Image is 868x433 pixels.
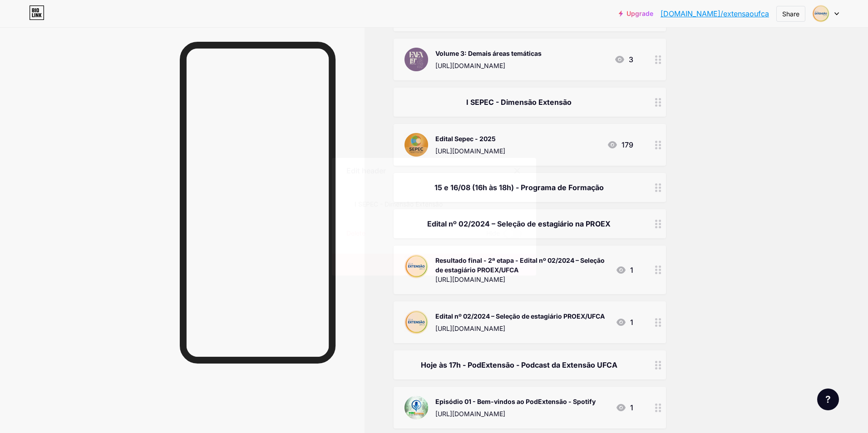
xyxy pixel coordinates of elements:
[346,228,365,239] div: Delete
[424,261,444,268] span: Save
[346,165,386,176] div: Edit header
[486,228,500,239] span: Hide
[347,195,521,213] input: Title
[332,254,536,276] button: Save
